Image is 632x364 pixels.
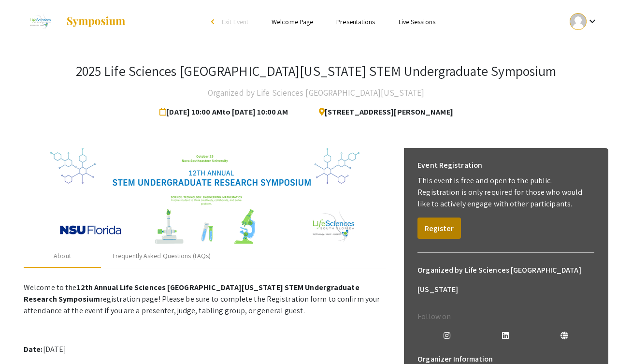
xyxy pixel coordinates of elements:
div: Frequently Asked Questions (FAQs) [113,251,211,261]
strong: 12th Annual Life Sciences [GEOGRAPHIC_DATA][US_STATE] STEM Undergraduate Research Symposium [24,282,359,304]
a: Presentations [336,17,375,26]
h6: Event Registration [417,156,482,175]
mat-icon: Expand account dropdown [587,15,598,27]
button: Register [417,218,461,239]
p: Follow on [417,311,594,322]
button: Expand account dropdown [560,11,608,32]
span: [STREET_ADDRESS][PERSON_NAME] [311,102,453,122]
p: This event is free and open to the public. Registration is only required for those who would like... [417,175,594,210]
div: arrow_back_ios [211,19,217,25]
p: Welcome to the registration page! Please be sure to complete the Registration form to confirm you... [24,282,386,317]
iframe: Chat [7,320,41,357]
img: Symposium by ForagerOne [66,16,126,28]
h6: Organized by Life Sciences [GEOGRAPHIC_DATA][US_STATE] [417,261,594,299]
a: 2025 Life Sciences South Florida STEM Undergraduate Symposium [24,10,126,34]
h4: Organized by Life Sciences [GEOGRAPHIC_DATA][US_STATE] [208,83,424,102]
span: [DATE] 10:00 AM to [DATE] 10:00 AM [159,102,291,122]
a: Welcome Page [272,17,313,26]
h3: 2025 Life Sciences [GEOGRAPHIC_DATA][US_STATE] STEM Undergraduate Symposium [76,63,557,79]
a: Live Sessions [399,17,435,26]
span: Exit Event [222,17,248,26]
img: 32153a09-f8cb-4114-bf27-cfb6bc84fc69.png [50,148,359,245]
p: [DATE] [24,344,386,355]
img: 2025 Life Sciences South Florida STEM Undergraduate Symposium [24,10,56,34]
div: About [54,251,71,261]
